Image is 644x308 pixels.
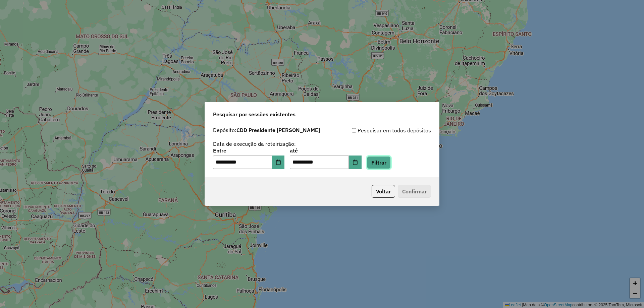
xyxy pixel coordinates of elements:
button: Choose Date [272,156,285,169]
button: Choose Date [349,156,362,169]
label: até [290,146,361,155]
span: Pesquisar por sessões existentes [213,110,296,118]
strong: CDD Presidente [PERSON_NAME] [236,127,320,133]
label: Entre [213,146,284,155]
label: Data de execução da roteirização: [213,140,296,148]
div: Pesquisar em todos depósitos [322,126,431,134]
button: Filtrar [367,156,391,169]
button: Voltar [372,185,395,198]
label: Depósito: [213,126,320,134]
